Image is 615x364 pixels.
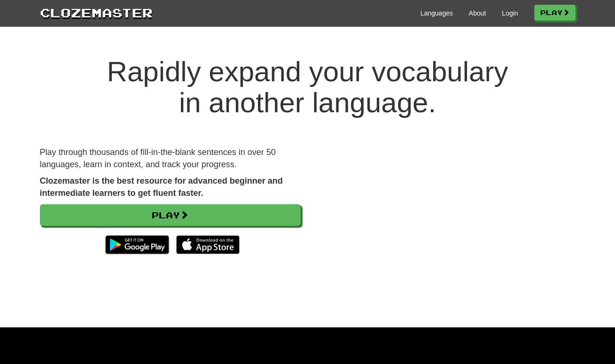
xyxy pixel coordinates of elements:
p: Play through thousands of fill-in-the-blank sentences in over 50 languages, learn in context, and... [40,147,301,170]
a: About [469,8,486,18]
strong: Clozemaster is the best resource for advanced beginner and intermediate learners to get fluent fa... [40,176,283,198]
img: Download_on_the_App_Store_Badge_US-UK_135x40-25178aeef6eb6b83b96f5f2d004eda3bffbb37122de64afbaef7... [176,235,240,254]
a: Languages [420,8,453,18]
a: Clozemaster [40,4,153,21]
a: Play [40,204,301,226]
img: Get it on Google Play [101,231,173,259]
a: Play [534,5,576,21]
a: Login [502,8,518,18]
